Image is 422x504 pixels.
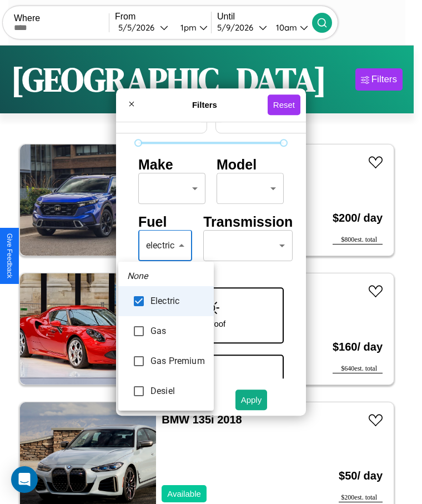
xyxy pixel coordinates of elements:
em: None [127,270,148,283]
span: Electric [150,295,205,308]
span: Desiel [150,385,205,398]
span: Gas Premium [150,355,205,368]
span: Gas [150,325,205,338]
div: Open Intercom Messenger [11,466,38,493]
div: Give Feedback [6,233,13,278]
